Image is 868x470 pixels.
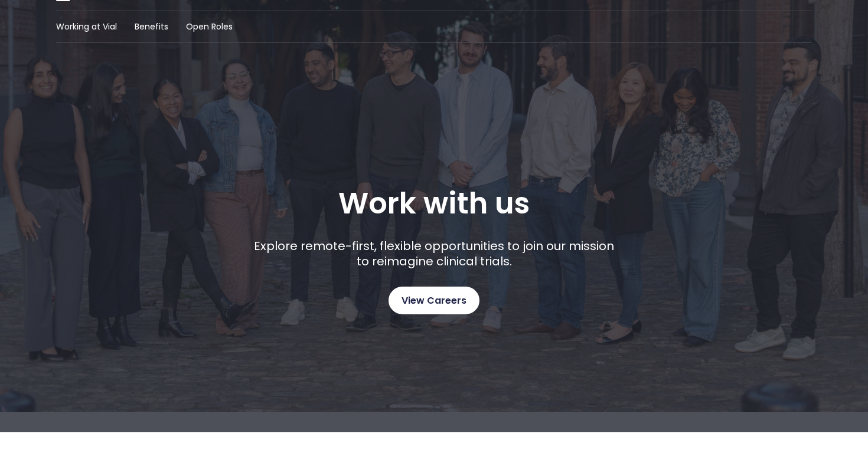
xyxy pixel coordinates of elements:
a: Open Roles [186,21,233,33]
a: Working at Vial [56,21,117,33]
p: Explore remote-first, flexible opportunities to join our mission to reimagine clinical trials. [250,238,619,269]
a: Benefits [135,21,168,33]
a: View Careers [389,287,479,314]
h1: Work with us [338,186,530,221]
span: View Careers [402,293,466,308]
